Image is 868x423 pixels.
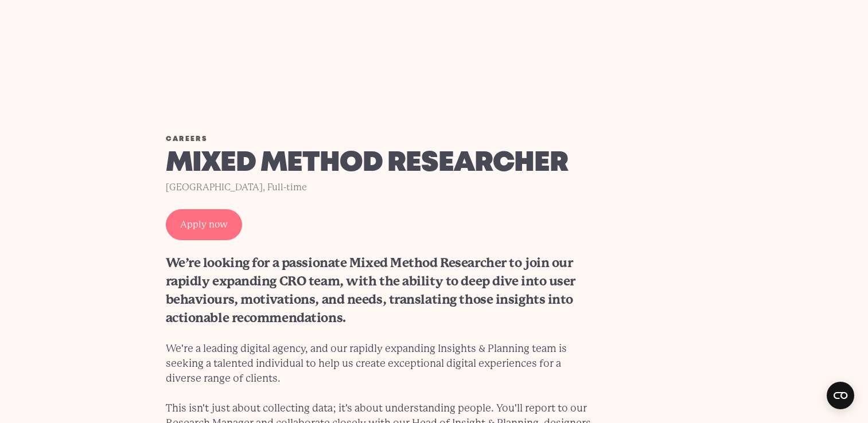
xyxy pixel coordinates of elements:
[166,209,242,240] a: Apply now
[166,136,208,142] a: Careers
[827,382,854,409] button: Open CMP widget
[166,179,595,195] div: [GEOGRAPHIC_DATA], Full-time
[166,147,595,179] h1: Mixed Method Researcher
[166,254,595,327] h2: We’re looking for a passionate Mixed Method Researcher to join our rapidly expanding CRO team, wi...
